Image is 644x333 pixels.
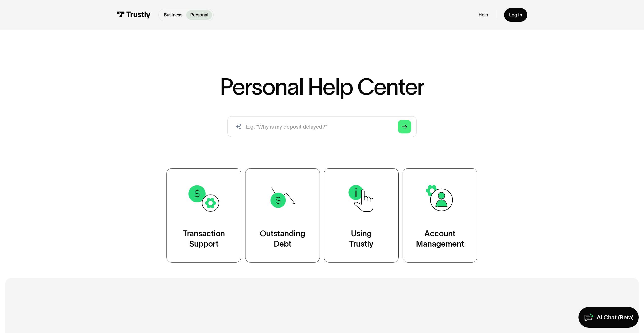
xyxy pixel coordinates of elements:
[504,8,527,22] a: Log in
[479,12,488,18] a: Help
[186,10,212,20] a: Personal
[227,116,417,137] form: Search
[160,10,186,20] a: Business
[167,168,241,263] a: TransactionSupport
[220,75,424,98] h1: Personal Help Center
[416,228,464,249] div: Account Management
[164,12,182,18] p: Business
[349,228,373,249] div: Using Trustly
[403,168,477,263] a: AccountManagement
[324,168,399,263] a: UsingTrustly
[597,314,634,321] div: AI Chat (Beta)
[227,116,417,137] input: search
[260,228,305,249] div: Outstanding Debt
[117,11,151,18] img: Trustly Logo
[245,168,320,263] a: OutstandingDebt
[509,12,522,18] div: Log in
[190,12,208,18] p: Personal
[578,307,639,328] a: AI Chat (Beta)
[183,228,225,249] div: Transaction Support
